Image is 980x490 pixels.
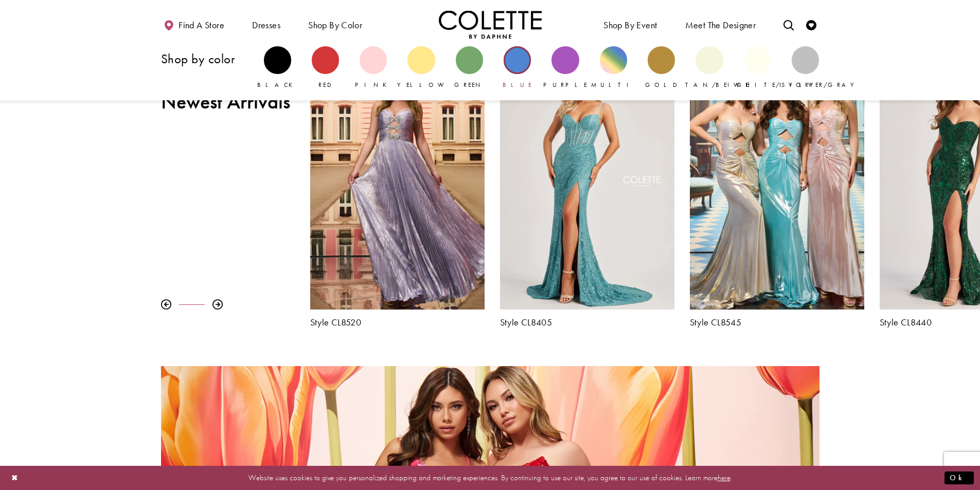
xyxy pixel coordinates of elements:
[781,81,859,89] span: Silver/Gray
[407,46,435,89] a: Yellow
[257,81,298,89] span: Black
[454,81,485,89] span: Green
[685,81,750,89] span: Tan/Beige
[682,48,872,335] div: Colette by Daphne Style No. CL8545
[355,81,392,89] span: Pink
[543,81,587,89] span: Purple
[601,10,660,39] span: Shop By Event
[744,46,771,89] a: White/Ivory
[161,52,254,66] h3: Shop by color
[500,317,674,328] a: Style CL8405
[252,20,280,30] span: Dresses
[781,10,796,39] a: Toggle search
[792,46,819,89] a: Silver/Gray
[264,46,291,89] a: Black
[6,469,24,487] button: Close Dialog
[685,20,756,30] span: Meet the designer
[179,20,224,30] span: Find a store
[804,10,819,39] a: Check Wishlist
[945,471,974,484] button: Submit Dialog
[308,20,362,30] span: Shop by color
[74,471,906,485] p: Website uses cookies to give you personalized shopping and marketing experiences. By continuing t...
[690,56,864,310] a: Visit Colette by Daphne Style No. CL8545 Page
[683,10,759,39] a: Meet the designer
[250,10,283,39] span: Dresses
[690,317,864,328] a: Style CL8545
[302,48,492,335] div: Colette by Daphne Style No. CL8520
[503,81,532,89] span: Blue
[591,81,635,89] span: Multi
[696,46,723,89] a: Tan/Beige
[312,46,339,89] a: Red
[648,46,675,89] a: Gold
[492,48,682,335] div: Colette by Daphne Style No. CL8405
[397,81,449,89] span: Yellow
[439,10,542,39] a: Visit Home Page
[734,81,819,89] span: White/Ivory
[439,10,542,39] img: Colette by Daphne
[360,46,387,89] a: Pink
[504,46,531,89] a: Blue
[645,81,678,89] span: Gold
[306,10,365,39] span: Shop by color
[456,46,483,89] a: Green
[310,317,485,328] a: Style CL8520
[718,473,730,483] a: here
[161,66,295,114] h2: Explore all the Newest Arrivals
[603,20,657,30] span: Shop By Event
[161,10,227,39] a: Find a store
[318,81,332,89] span: Red
[500,56,674,310] a: Visit Colette by Daphne Style No. CL8405 Page
[600,46,627,89] a: Multi
[551,46,579,89] a: Purple
[310,56,485,310] a: Visit Colette by Daphne Style No. CL8520 Page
